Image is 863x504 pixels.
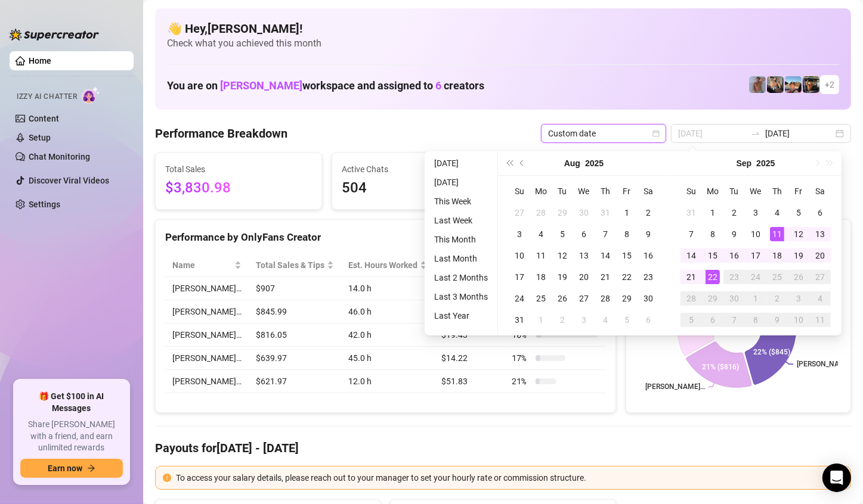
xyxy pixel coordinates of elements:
[770,248,784,263] div: 18
[702,266,723,288] td: 2025-09-22
[534,227,548,241] div: 4
[530,223,552,245] td: 2025-08-04
[723,245,745,266] td: 2025-09-16
[766,181,788,202] th: Th
[555,270,570,284] div: 19
[595,245,616,266] td: 2025-08-14
[723,202,745,223] td: 2025-09-02
[577,270,591,284] div: 20
[167,20,839,37] h4: 👋 Hey, [PERSON_NAME] !
[751,129,760,138] span: to
[684,248,698,263] div: 14
[813,291,827,306] div: 4
[552,202,573,223] td: 2025-07-29
[585,151,604,175] button: Choose a year
[598,248,613,263] div: 14
[509,202,530,223] td: 2025-07-27
[20,419,123,454] span: Share [PERSON_NAME] with a friend, and earn unlimited rewards
[751,129,760,138] span: swap-right
[548,125,659,142] span: Custom date
[813,248,827,263] div: 20
[748,248,763,263] div: 17
[702,245,723,266] td: 2025-09-15
[165,277,249,300] td: [PERSON_NAME]…
[813,313,827,327] div: 11
[813,206,827,220] div: 6
[573,309,595,331] td: 2025-09-03
[341,277,434,300] td: 14.0 h
[748,313,763,327] div: 8
[791,227,806,241] div: 12
[684,291,698,306] div: 28
[748,270,763,284] div: 24
[727,291,741,306] div: 30
[577,313,591,327] div: 3
[552,223,573,245] td: 2025-08-05
[249,323,341,347] td: $816.05
[678,127,746,140] input: Start date
[534,313,548,327] div: 1
[645,383,705,391] text: [PERSON_NAME]…
[788,266,809,288] td: 2025-09-26
[87,464,95,472] span: arrow-right
[516,151,529,175] button: Previous month (PageUp)
[342,177,488,200] span: 504
[172,259,232,272] span: Name
[788,245,809,266] td: 2025-09-19
[652,130,660,137] span: calendar
[552,245,573,266] td: 2025-08-12
[429,194,493,209] li: This Week
[813,227,827,241] div: 13
[638,266,659,288] td: 2025-08-23
[788,288,809,309] td: 2025-10-03
[737,151,752,175] button: Choose a month
[509,223,530,245] td: 2025-08-03
[176,471,843,484] div: To access your salary details, please reach out to your manager to set your hourly rate or commis...
[530,266,552,288] td: 2025-08-18
[29,133,51,142] a: Setup
[552,181,573,202] th: Tu
[745,223,766,245] td: 2025-09-10
[577,206,591,220] div: 30
[723,223,745,245] td: 2025-09-09
[809,202,831,223] td: 2025-09-06
[555,291,570,306] div: 26
[616,202,638,223] td: 2025-08-01
[702,202,723,223] td: 2025-09-01
[638,309,659,331] td: 2025-09-06
[706,313,720,327] div: 6
[809,223,831,245] td: 2025-09-13
[706,248,720,263] div: 15
[727,206,741,220] div: 2
[555,206,570,220] div: 29
[702,288,723,309] td: 2025-09-29
[620,206,634,220] div: 1
[256,259,324,272] span: Total Sales & Tips
[249,277,341,300] td: $907
[165,323,249,347] td: [PERSON_NAME]…
[29,114,59,123] a: Content
[564,151,580,175] button: Choose a month
[555,248,570,263] div: 12
[598,206,613,220] div: 31
[341,347,434,370] td: 45.0 h
[429,270,493,285] li: Last 2 Months
[342,163,488,176] span: Active Chats
[638,245,659,266] td: 2025-08-16
[791,291,806,306] div: 3
[620,270,634,284] div: 22
[165,370,249,393] td: [PERSON_NAME]…
[638,181,659,202] th: Sa
[616,288,638,309] td: 2025-08-29
[573,223,595,245] td: 2025-08-06
[534,248,548,263] div: 11
[341,323,434,347] td: 42.0 h
[803,76,819,93] img: Nathan
[429,309,493,323] li: Last Year
[702,223,723,245] td: 2025-09-08
[29,56,51,66] a: Home
[748,206,763,220] div: 3
[770,206,784,220] div: 4
[573,181,595,202] th: We
[684,270,698,284] div: 21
